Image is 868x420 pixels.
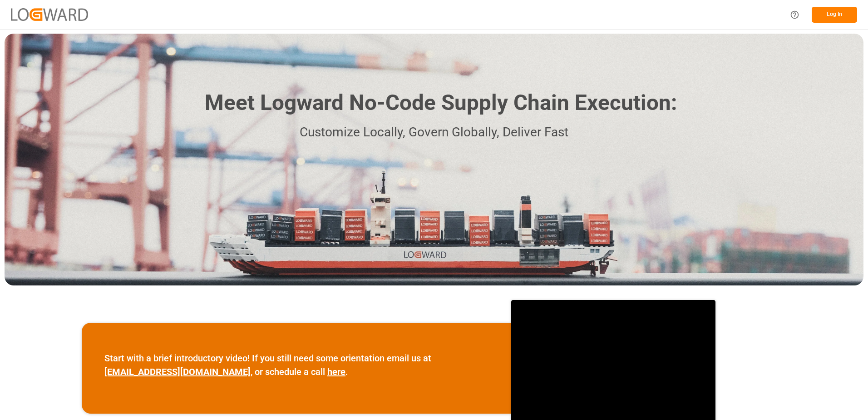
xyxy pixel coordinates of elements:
h1: Meet Logward No-Code Supply Chain Execution: [205,87,677,119]
p: Start with a brief introductory video! If you still need some orientation email us at , or schedu... [104,351,488,379]
img: Logward_new_orange.png [11,8,88,20]
button: Log In [812,7,857,23]
a: here [327,366,345,377]
button: Help Center [784,5,805,25]
a: [EMAIL_ADDRESS][DOMAIN_NAME] [104,366,251,377]
p: Customize Locally, Govern Globally, Deliver Fast [191,122,677,143]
